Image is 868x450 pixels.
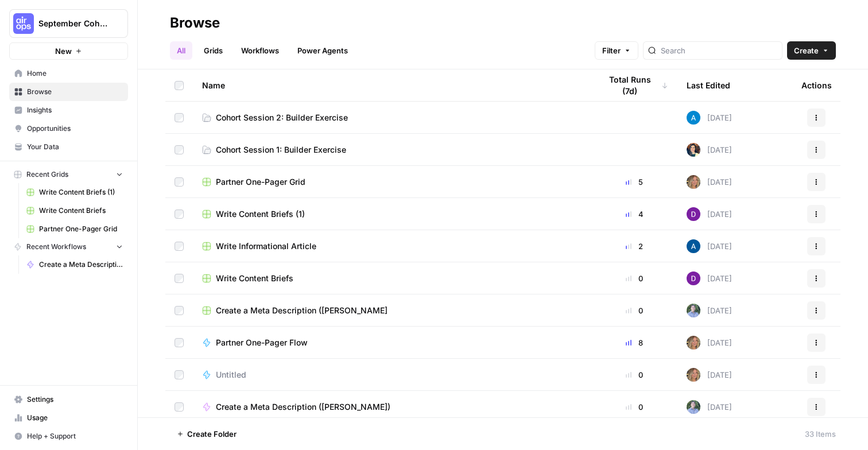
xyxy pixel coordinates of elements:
button: Filter [595,41,638,60]
div: [DATE] [687,304,732,317]
a: Settings [9,390,128,409]
a: Power Agents [290,41,355,60]
img: 8rfigfr8trd3cogh2dvqan1u3q31 [687,336,700,350]
span: Write Content Briefs (1) [216,208,305,220]
div: Last Edited [687,69,730,101]
span: Cohort Session 2: Builder Exercise [216,112,348,123]
button: Workspace: September Cohort [9,9,128,38]
div: 0 [600,369,668,381]
div: [DATE] [687,336,732,350]
span: Write Content Briefs [216,273,293,284]
a: Create a Meta Description ([PERSON_NAME]) [202,401,582,413]
span: Filter [602,45,621,56]
img: r14hsbufqv3t0k7vcxcnu0vbeixh [687,239,700,253]
span: Browse [27,87,123,97]
button: New [9,42,128,60]
a: Grids [197,41,230,60]
span: Recent Workflows [26,242,86,252]
div: 33 Items [805,428,836,440]
a: Cohort Session 2: Builder Exercise [202,112,582,123]
a: Insights [9,101,128,119]
div: 2 [600,240,668,252]
a: Opportunities [9,119,128,138]
a: Workflows [234,41,286,60]
a: Partner One-Pager Flow [202,337,582,348]
div: [DATE] [687,207,732,221]
a: Write Content Briefs (1) [202,208,582,220]
a: Write Content Briefs [21,201,128,220]
span: Cohort Session 1: Builder Exercise [216,144,346,156]
input: Search [661,45,777,56]
img: f99d8lwoqhc1ne2bwf7b49ov7y8s [687,304,700,317]
button: Recent Grids [9,166,128,183]
img: 46oskw75a0b6ifjb5gtmemov6r07 [687,143,700,157]
button: Recent Workflows [9,238,128,255]
div: Actions [801,69,832,101]
span: Create a Meta Description ([PERSON_NAME]) [216,401,390,413]
img: o3cqybgnmipr355j8nz4zpq1mc6x [687,111,700,125]
span: Write Content Briefs (1) [39,187,123,197]
span: Insights [27,105,123,115]
a: Create a Meta Description (Stijn) [21,255,128,274]
span: Write Content Briefs [39,205,123,216]
span: Usage [27,413,123,423]
button: Create Folder [170,425,243,443]
img: x87odwm75j6mrgqvqpjakro4pmt4 [687,271,700,285]
div: [DATE] [687,111,732,125]
span: Create a Meta Description ([PERSON_NAME] [216,305,387,316]
span: Home [27,68,123,79]
a: Browse [9,83,128,101]
span: Create Folder [187,428,237,440]
img: f99d8lwoqhc1ne2bwf7b49ov7y8s [687,400,700,414]
a: Home [9,64,128,83]
span: Untitled [216,369,246,381]
a: All [170,41,192,60]
span: Recent Grids [26,169,68,180]
a: Write Content Briefs (1) [21,183,128,201]
img: 8rfigfr8trd3cogh2dvqan1u3q31 [687,175,700,189]
div: [DATE] [687,143,732,157]
a: Write Content Briefs [202,273,582,284]
div: [DATE] [687,239,732,253]
div: [DATE] [687,175,732,189]
div: 0 [600,305,668,316]
span: Partner One-Pager Grid [39,224,123,234]
button: Help + Support [9,427,128,445]
span: Settings [27,394,123,405]
div: Total Runs (7d) [600,69,668,101]
div: Name [202,69,582,101]
a: Untitled [202,369,582,381]
span: Create a Meta Description (Stijn) [39,259,123,270]
span: Write Informational Article [216,240,316,252]
span: Opportunities [27,123,123,134]
a: Usage [9,409,128,427]
a: Cohort Session 1: Builder Exercise [202,144,582,156]
span: September Cohort [38,18,108,29]
div: 8 [600,337,668,348]
span: Your Data [27,142,123,152]
a: Create a Meta Description ([PERSON_NAME] [202,305,582,316]
div: 0 [600,401,668,413]
div: Browse [170,14,220,32]
span: Help + Support [27,431,123,441]
div: [DATE] [687,271,732,285]
a: Your Data [9,138,128,156]
img: 8rfigfr8trd3cogh2dvqan1u3q31 [687,368,700,382]
a: Partner One-Pager Grid [21,220,128,238]
span: Create [794,45,819,56]
button: Create [787,41,836,60]
div: 0 [600,273,668,284]
div: [DATE] [687,400,732,414]
div: [DATE] [687,368,732,382]
div: 4 [600,208,668,220]
a: Partner One-Pager Grid [202,176,582,188]
div: 5 [600,176,668,188]
span: Partner One-Pager Grid [216,176,305,188]
span: Partner One-Pager Flow [216,337,308,348]
a: Write Informational Article [202,240,582,252]
span: New [55,45,72,57]
img: September Cohort Logo [13,13,34,34]
img: x87odwm75j6mrgqvqpjakro4pmt4 [687,207,700,221]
